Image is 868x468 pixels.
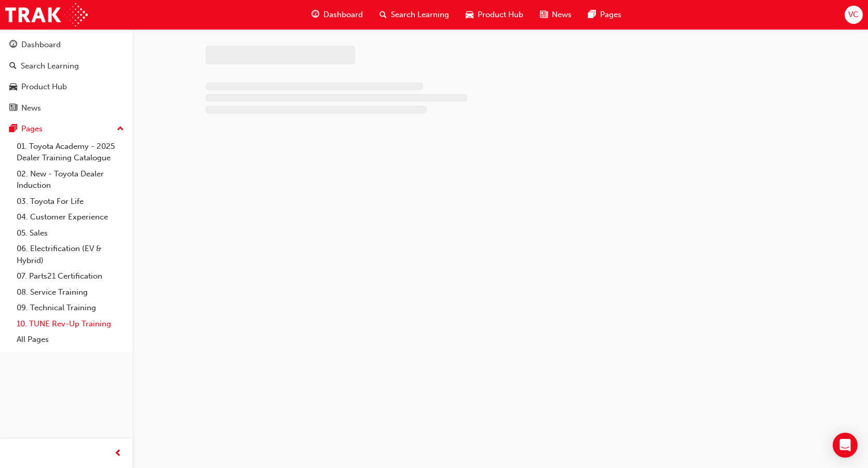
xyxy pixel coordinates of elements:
[12,284,128,300] a: 08. Service Training
[4,119,128,139] button: Pages
[379,8,387,21] span: search-icon
[391,9,449,21] span: Search Learning
[5,3,88,26] img: Trak
[12,209,128,225] a: 04. Customer Experience
[4,77,128,97] a: Product Hub
[588,8,596,21] span: pages-icon
[466,8,473,21] span: car-icon
[12,300,128,316] a: 09. Technical Training
[12,316,128,332] a: 10. TUNE Rev-Up Training
[12,166,128,194] a: 02. New - Toyota Dealer Induction
[540,8,548,21] span: news-icon
[9,62,17,71] span: search-icon
[12,194,128,210] a: 03. Toyota For Life
[845,6,863,24] button: VC
[21,39,61,51] div: Dashboard
[114,447,122,460] span: prev-icon
[12,332,128,348] a: All Pages
[9,125,17,134] span: pages-icon
[4,99,128,118] a: News
[117,122,124,136] span: up-icon
[21,102,41,114] div: News
[12,225,128,241] a: 05. Sales
[12,268,128,284] a: 07. Parts21 Certification
[4,57,128,76] a: Search Learning
[848,9,859,21] span: VC
[4,35,128,54] a: Dashboard
[303,4,371,25] a: guage-iconDashboard
[12,241,128,268] a: 06. Electrification (EV & Hybrid)
[371,4,457,25] a: search-iconSearch Learning
[457,4,532,25] a: car-iconProduct Hub
[552,9,572,21] span: News
[9,82,17,92] span: car-icon
[833,433,858,458] div: Open Intercom Messenger
[9,104,17,113] span: news-icon
[532,4,580,25] a: news-iconNews
[4,33,128,119] button: DashboardSearch LearningProduct HubNews
[478,9,523,21] span: Product Hub
[311,8,319,21] span: guage-icon
[600,9,621,21] span: Pages
[323,9,363,21] span: Dashboard
[21,81,67,93] div: Product Hub
[9,40,17,50] span: guage-icon
[21,60,79,72] div: Search Learning
[580,4,630,25] a: pages-iconPages
[21,123,43,135] div: Pages
[12,139,128,166] a: 01. Toyota Academy - 2025 Dealer Training Catalogue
